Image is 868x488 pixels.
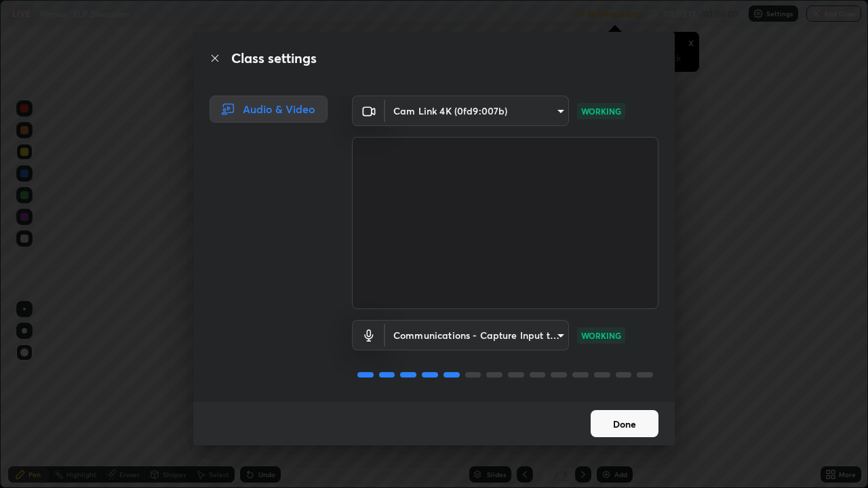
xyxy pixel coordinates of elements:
[231,48,317,68] h2: Class settings
[385,320,569,350] div: Cam Link 4K (0fd9:007b)
[581,105,621,117] p: WORKING
[581,329,621,342] p: WORKING
[591,410,658,437] button: Done
[210,96,328,123] div: Audio & Video
[385,96,569,126] div: Cam Link 4K (0fd9:007b)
